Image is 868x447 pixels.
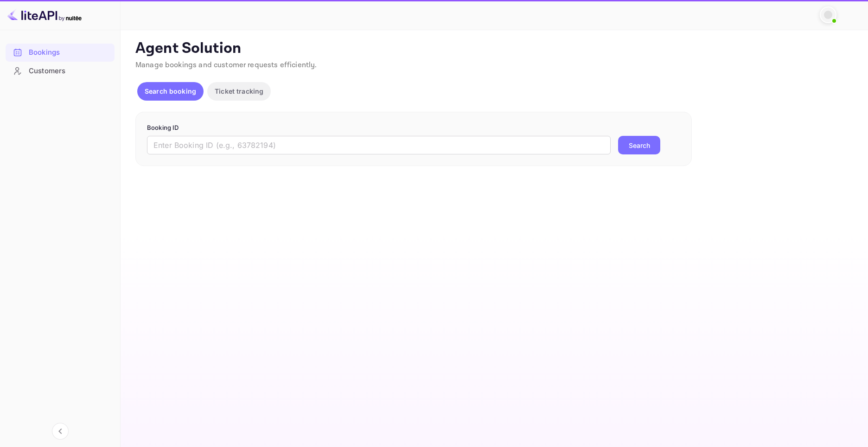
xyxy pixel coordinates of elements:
input: Enter Booking ID (e.g., 63782194) [147,136,611,154]
p: Booking ID [147,123,680,133]
p: Agent Solution [135,39,851,58]
button: Collapse navigation [52,423,69,440]
div: Bookings [29,47,110,58]
img: LiteAPI logo [7,7,82,22]
div: Customers [29,66,110,77]
p: Ticket tracking [215,86,263,96]
a: Customers [6,62,115,79]
a: Bookings [6,44,115,61]
span: Manage bookings and customer requests efficiently. [135,60,317,70]
p: Search booking [145,86,196,96]
div: Bookings [6,44,115,62]
div: Customers [6,62,115,80]
button: Search [618,136,660,154]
